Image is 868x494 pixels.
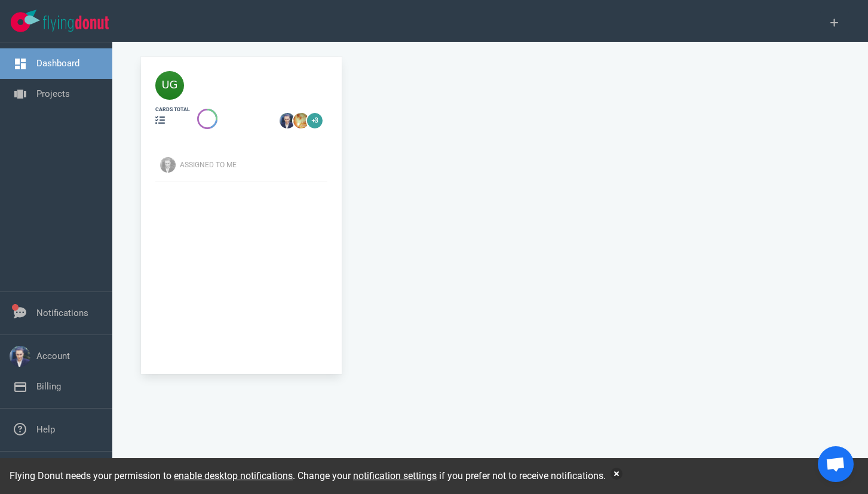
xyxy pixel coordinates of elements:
[10,470,293,481] span: Flying Donut needs your permission to
[36,351,70,361] a: Account
[43,16,109,32] img: Flying Donut text logo
[353,470,437,481] a: notification settings
[36,88,70,99] a: Projects
[36,381,61,392] a: Billing
[155,106,190,113] div: cards total
[312,117,318,124] text: +3
[174,470,293,481] a: enable desktop notifications
[155,71,184,100] img: 40
[180,159,335,170] div: Assigned To Me
[36,58,79,69] a: Dashboard
[280,113,295,128] img: 26
[36,424,55,435] a: Help
[160,157,176,173] img: Avatar
[818,446,854,482] div: Open chat
[36,308,88,318] a: Notifications
[293,113,309,128] img: 26
[293,470,606,481] span: . Change your if you prefer not to receive notifications.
